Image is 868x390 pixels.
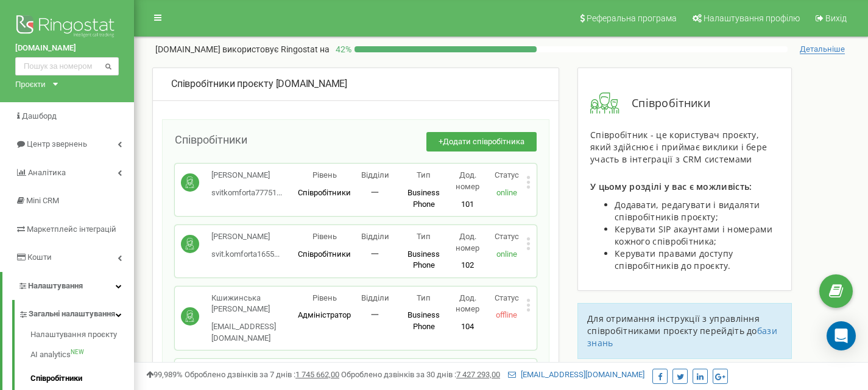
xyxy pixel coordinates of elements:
a: Налаштування [2,272,134,301]
span: Статус [495,293,519,302]
span: Тип [417,232,431,241]
span: 一 [371,188,379,197]
a: Налаштування проєкту [30,329,134,344]
span: Додавати, редагувати і видаляти співробітників проєкту; [615,199,760,223]
span: Реферальна програма [587,13,677,23]
span: online [496,188,517,197]
p: 102 [448,260,487,271]
p: 101 [448,199,487,211]
span: Вихід [825,13,847,23]
span: Відділи [361,232,389,241]
span: Рівень [312,293,337,302]
div: Open Intercom Messenger [827,321,856,350]
span: Керувати SIP акаунтами і номерами кожного співробітника; [615,223,772,247]
span: online [496,249,517,259]
span: Mini CRM [26,196,59,205]
span: Загальні налаштування [29,308,115,320]
p: [DOMAIN_NAME] [155,43,330,55]
span: Дашборд [22,111,57,120]
a: AI analyticsNEW [30,343,134,367]
span: Налаштування профілю [704,13,800,23]
span: Тип [417,170,431,179]
span: svit.komforta1655... [211,249,280,259]
span: Рівень [312,170,337,179]
p: 42 % [330,43,355,55]
span: Співробітники [298,188,351,197]
span: 99,989% [146,370,183,379]
span: Тип [417,293,431,302]
p: [PERSON_NAME] [211,170,282,181]
a: [DOMAIN_NAME] [15,43,119,54]
span: Додати співробітника [443,137,524,146]
span: Співробітники проєкту [171,78,273,89]
input: Пошук за номером [15,57,119,75]
span: [EMAIL_ADDRESS][DOMAIN_NAME] [211,322,276,343]
span: Адміністратор [298,310,351,319]
img: Ringostat logo [15,12,119,43]
span: Дод. номер [456,293,479,314]
span: Оброблено дзвінків за 7 днів : [185,370,339,379]
p: Кшижинська [PERSON_NAME] [211,293,298,315]
span: 一 [371,249,379,259]
span: Оброблено дзвінків за 30 днів : [341,370,500,379]
u: 7 427 293,00 [456,370,500,379]
div: [DOMAIN_NAME] [171,77,540,91]
span: Співробітник - це користувач проєкту, який здійснює і приймає виклики і бере участь в інтеграції ... [590,129,767,165]
u: 1 745 662,00 [295,370,339,379]
span: Відділи [361,170,389,179]
span: Відділи [361,293,389,302]
span: Співробітники [175,133,247,146]
span: Маркетплейс інтеграцій [27,225,116,234]
span: використовує Ringostat на [222,44,330,54]
p: 104 [448,321,487,333]
span: Співробітники [619,96,710,111]
span: Кошти [27,252,52,262]
span: svitkomforta77751... [211,188,282,197]
span: offline [496,310,517,319]
span: 一 [371,310,379,319]
span: Рівень [312,232,337,241]
span: Налаштування [28,281,83,290]
span: Business Phone [408,249,440,270]
span: Business Phone [408,310,440,331]
span: Аналiтика [28,168,66,177]
span: Центр звернень [27,139,87,148]
a: [EMAIL_ADDRESS][DOMAIN_NAME] [508,370,644,379]
p: [PERSON_NAME] [211,231,280,243]
button: +Додати співробітника [426,132,537,152]
span: Статус [495,170,519,179]
span: Дод. номер [456,232,479,252]
span: Статус [495,232,519,241]
span: Дод. номер [456,170,479,191]
div: Проєкти [15,78,46,90]
span: У цьому розділі у вас є можливість: [590,181,752,192]
span: Для отримання інструкції з управління співробітниками проєкту перейдіть до [587,313,760,336]
span: Business Phone [408,188,440,209]
a: Загальні налаштування [18,300,134,325]
span: Детальніше [800,44,845,54]
a: бази знань [587,325,777,349]
span: Співробітники [298,249,351,259]
span: Керувати правами доступу співробітників до проєкту. [615,248,733,271]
